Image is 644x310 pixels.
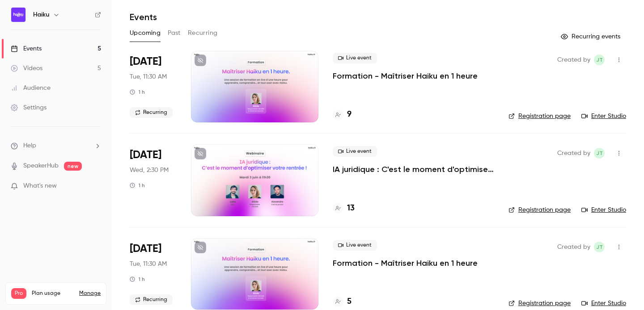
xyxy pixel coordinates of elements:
[130,242,161,256] span: [DATE]
[11,8,25,22] img: Haiku
[130,148,161,162] span: [DATE]
[581,112,626,121] a: Enter Studio
[594,148,605,159] span: jean Touzet
[11,288,26,299] span: Pro
[557,242,590,252] span: Created by
[333,71,478,81] a: Formation - Maîtriser Haiku en 1 heure
[333,53,377,63] span: Live event
[596,148,603,159] span: jT
[130,166,169,175] span: Wed, 2:30 PM
[508,299,571,308] a: Registration page
[130,238,177,310] div: Sep 16 Tue, 11:30 AM (Europe/Paris)
[130,276,145,283] div: 1 h
[333,146,377,157] span: Live event
[594,242,605,252] span: jean Touzet
[64,162,82,171] span: new
[32,290,74,297] span: Plan usage
[596,54,603,65] span: jT
[581,299,626,308] a: Enter Studio
[594,54,605,65] span: jean Touzet
[130,54,161,69] span: [DATE]
[11,141,101,151] li: help-dropdown-opener
[11,84,51,92] div: Audience
[596,242,603,252] span: jT
[23,141,36,151] span: Help
[130,182,145,189] div: 1 h
[130,51,177,122] div: Sep 9 Tue, 11:30 AM (Europe/Paris)
[168,26,181,40] button: Past
[333,109,352,121] a: 9
[23,181,57,191] span: What's new
[347,202,355,214] h4: 13
[130,72,167,81] span: Tue, 11:30 AM
[130,144,177,216] div: Sep 10 Wed, 2:30 PM (Europe/Paris)
[11,44,42,53] div: Events
[333,202,355,214] a: 13
[130,294,173,305] span: Recurring
[11,103,47,112] div: Settings
[347,109,352,121] h4: 9
[347,296,352,308] h4: 5
[333,164,494,175] a: IA juridique : C'est le moment d'optimiser votre rentrée !
[130,260,167,268] span: Tue, 11:30 AM
[557,54,590,65] span: Created by
[79,290,101,297] a: Manage
[130,88,145,96] div: 1 h
[333,240,377,251] span: Live event
[508,112,571,121] a: Registration page
[333,296,352,308] a: 5
[130,12,157,22] h1: Events
[557,148,590,159] span: Created by
[130,26,161,40] button: Upcoming
[23,161,59,171] a: SpeakerHub
[130,107,173,118] span: Recurring
[508,205,571,214] a: Registration page
[33,10,49,19] h6: Haiku
[333,258,478,268] a: Formation - Maîtriser Haiku en 1 heure
[11,64,42,73] div: Videos
[188,26,218,40] button: Recurring
[557,29,626,44] button: Recurring events
[581,205,626,214] a: Enter Studio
